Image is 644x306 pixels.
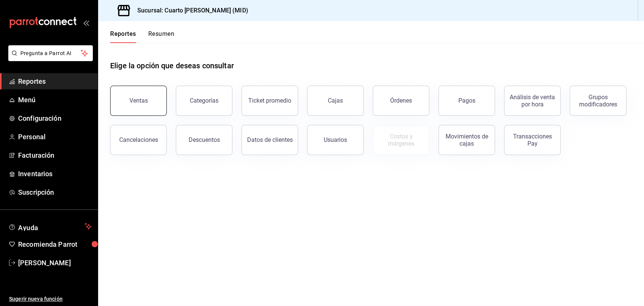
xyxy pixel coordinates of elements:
[504,86,561,116] button: Análisis de venta por hora
[438,86,495,116] button: Pagos
[248,97,291,104] div: Ticket promedio
[18,169,92,179] span: Inventarios
[131,6,248,15] h3: Sucursal: Cuarto [PERSON_NAME] (MID)
[148,30,174,43] button: Resumen
[18,150,92,160] span: Facturación
[438,125,495,155] button: Movimientos de cajas
[18,76,92,86] span: Reportes
[5,55,93,63] a: Pregunta a Parrot AI
[373,86,429,116] button: Órdenes
[119,136,158,143] div: Cancelaciones
[9,295,92,303] span: Sugerir nueva función
[241,125,298,155] button: Datos de clientes
[8,45,93,61] button: Pregunta a Parrot AI
[373,125,429,155] button: Contrata inventarios para ver este reporte
[189,136,220,143] div: Descuentos
[110,60,234,71] h1: Elige la opción que deseas consultar
[20,49,81,57] span: Pregunta a Parrot AI
[509,133,556,147] div: Transacciones Pay
[176,86,232,116] button: Categorías
[18,113,92,123] span: Configuración
[18,187,92,197] span: Suscripción
[575,94,621,108] div: Grupos modificadores
[390,97,412,104] div: Órdenes
[324,136,347,143] div: Usuarios
[18,258,92,268] span: [PERSON_NAME]
[307,86,364,116] button: Cajas
[110,30,174,43] div: navigation tabs
[570,86,626,116] button: Grupos modificadores
[18,222,82,231] span: Ayuda
[443,133,490,147] div: Movimientos de cajas
[458,97,475,104] div: Pagos
[110,30,136,43] button: Reportes
[190,97,218,104] div: Categorías
[110,86,167,116] button: Ventas
[83,20,89,26] button: open_drawer_menu
[18,132,92,142] span: Personal
[110,125,167,155] button: Cancelaciones
[176,125,232,155] button: Descuentos
[509,94,556,108] div: Análisis de venta por hora
[307,125,364,155] button: Usuarios
[247,136,293,143] div: Datos de clientes
[241,86,298,116] button: Ticket promedio
[18,239,92,249] span: Recomienda Parrot
[18,95,92,105] span: Menú
[328,97,343,104] div: Cajas
[378,133,424,147] div: Costos y márgenes
[504,125,561,155] button: Transacciones Pay
[129,97,148,104] div: Ventas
